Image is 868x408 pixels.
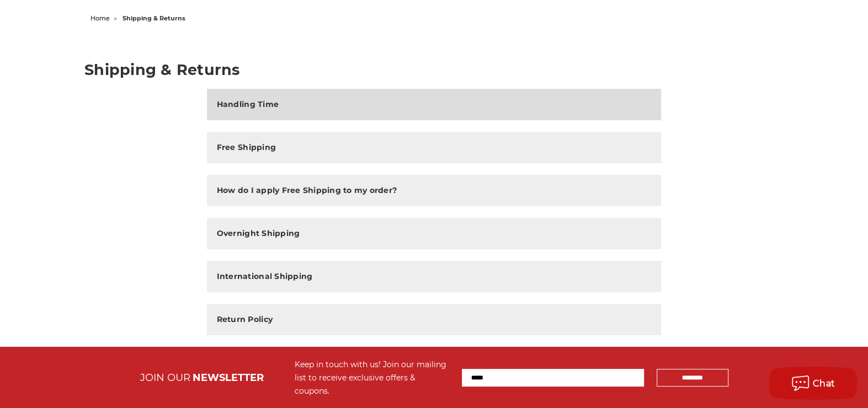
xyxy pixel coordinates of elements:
div: Keep in touch with us! Join our mailing list to receive exclusive offers & coupons. [295,358,451,398]
h2: Free Shipping [217,142,276,153]
button: Free Shipping [207,132,662,163]
a: home [90,14,110,22]
button: How do I apply Free Shipping to my order? [207,175,662,206]
h2: Return Policy [217,314,273,325]
button: Return Policy [207,304,662,335]
h2: How do I apply Free Shipping to my order? [217,185,397,196]
button: Handling Time [207,89,662,120]
span: Chat [813,378,835,389]
button: Overnight Shipping [207,218,662,249]
span: NEWSLETTER [193,372,264,384]
h2: Overnight Shipping [217,228,300,239]
h2: Handling Time [217,99,279,110]
span: shipping & returns [123,14,185,22]
h2: International Shipping [217,271,313,282]
button: International Shipping [207,261,662,292]
button: Chat [769,367,857,400]
h1: Shipping & Returns [84,62,784,77]
span: JOIN OUR [140,372,190,384]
